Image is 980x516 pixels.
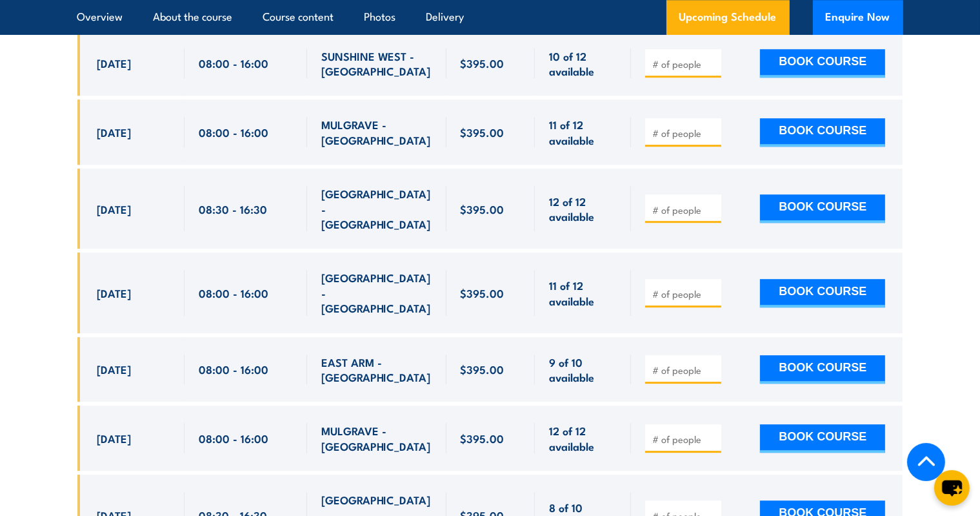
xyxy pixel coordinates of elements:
[934,470,970,506] button: chat-button
[549,194,617,224] span: 12 of 12 available
[97,201,132,216] span: [DATE]
[97,362,132,377] span: [DATE]
[652,433,717,446] input: # of people
[652,364,717,377] input: # of people
[199,431,268,446] span: 08:00 - 16:00
[549,117,617,147] span: 11 of 12 available
[652,203,717,216] input: # of people
[321,355,432,385] span: EAST ARM - [GEOGRAPHIC_DATA]
[760,118,885,147] button: BOOK COURSE
[97,285,132,300] span: [DATE]
[321,48,432,79] span: SUNSHINE WEST - [GEOGRAPHIC_DATA]
[652,57,717,70] input: # of people
[461,362,505,377] span: $395.00
[760,49,885,77] button: BOOK COURSE
[760,424,885,453] button: BOOK COURSE
[461,56,505,70] span: $395.00
[549,355,617,385] span: 9 of 10 available
[652,127,717,139] input: # of people
[549,48,617,79] span: 10 of 12 available
[549,278,617,308] span: 11 of 12 available
[321,270,432,315] span: [GEOGRAPHIC_DATA] - [GEOGRAPHIC_DATA]
[760,355,885,384] button: BOOK COURSE
[321,117,432,147] span: MULGRAVE - [GEOGRAPHIC_DATA]
[760,279,885,307] button: BOOK COURSE
[461,201,505,216] span: $395.00
[199,56,268,70] span: 08:00 - 16:00
[199,201,267,216] span: 08:30 - 16:30
[760,194,885,223] button: BOOK COURSE
[199,125,268,139] span: 08:00 - 16:00
[549,423,617,453] span: 12 of 12 available
[97,125,132,139] span: [DATE]
[199,362,268,377] span: 08:00 - 16:00
[97,431,132,446] span: [DATE]
[461,125,505,139] span: $395.00
[321,186,432,231] span: [GEOGRAPHIC_DATA] - [GEOGRAPHIC_DATA]
[461,285,505,300] span: $395.00
[461,431,505,446] span: $395.00
[199,285,268,300] span: 08:00 - 16:00
[321,423,432,453] span: MULGRAVE - [GEOGRAPHIC_DATA]
[97,56,132,70] span: [DATE]
[652,287,717,300] input: # of people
